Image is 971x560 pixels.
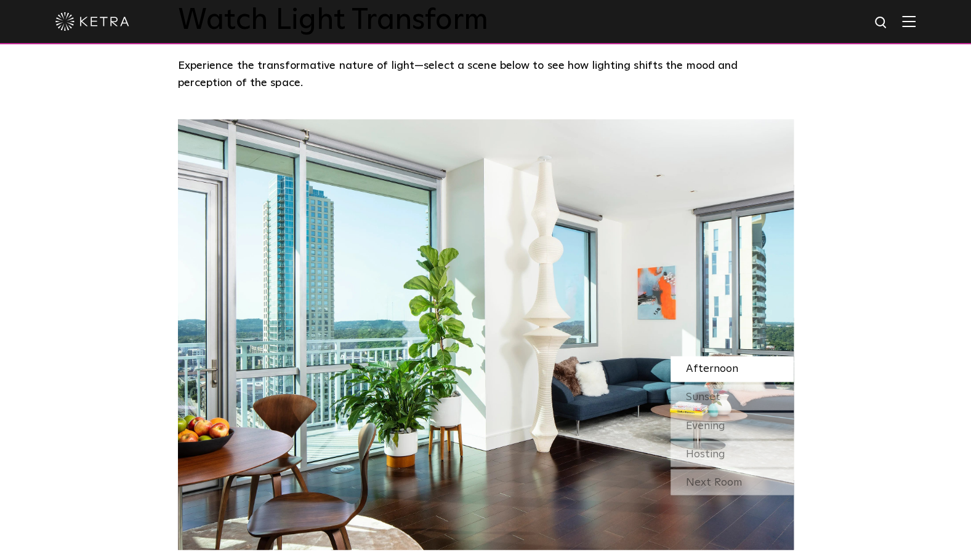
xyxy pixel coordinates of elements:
img: search icon [874,15,889,31]
span: Hosting [686,448,725,459]
span: Afternoon [686,363,738,374]
span: Evening [686,420,725,431]
div: Next Room [671,469,794,495]
img: Hamburger%20Nav.svg [902,15,916,27]
p: Experience the transformative nature of light—select a scene below to see how lighting shifts the... [178,57,788,92]
span: Sunset [686,392,720,403]
img: SS_HBD_LivingRoom_Desktop_01 [178,119,794,550]
img: ketra-logo-2019-white [55,12,129,31]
